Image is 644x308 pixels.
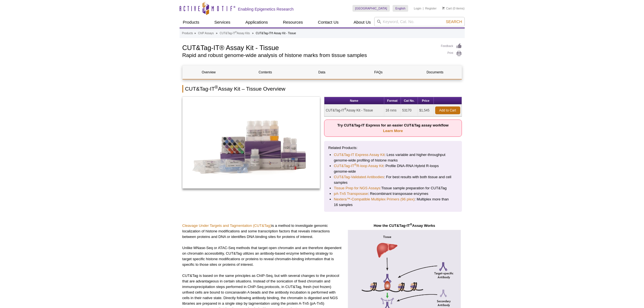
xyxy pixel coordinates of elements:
td: $1,545 [418,105,434,116]
a: FAQs [352,66,405,79]
a: CUT&Tag-IT Express Assay Kit [334,152,385,158]
li: : Profile DNA-RNA Hybrid R-loops genome-wide [334,163,452,174]
th: Cat No. [401,97,418,105]
img: CUT&Tag-IT Assay Kit - Tissue [182,97,320,188]
h1: CUT&Tag-IT® Assay Kit - Tissue [182,43,435,51]
li: (0 items) [442,5,465,12]
li: Tissue sample preparation for CUT&Tag [334,185,452,191]
li: : Multiplex more than 16 samples [334,197,452,208]
a: Contents [239,66,292,79]
strong: Try CUT&Tag-IT Express for an easier CUT&Tag assay workflow [337,123,449,133]
a: Login [414,6,421,10]
td: 16 rxns [384,105,401,116]
h2: CUT&Tag-IT Assay Kit – Tissue Overview [182,85,462,93]
a: Products [180,17,203,28]
p: Related Products: [328,145,458,151]
sup: ® [215,85,218,90]
td: 53170 [401,105,418,116]
a: Data [296,66,348,79]
sup: ® [410,223,412,226]
th: Name [324,97,384,105]
a: Print [441,51,462,57]
a: About Us [350,17,374,28]
li: | [423,5,424,12]
sup: ® [235,31,237,34]
p: Unlike MNase-Seq or ATAC-Seq methods that target open chromatin and are therefore dependent on ch... [182,245,343,267]
h2: Enabling Epigenetics Research [238,7,294,12]
th: Price [418,97,434,105]
a: CUT&Tag-Validated Antibodies [334,174,384,180]
h2: Rapid and robust genome-wide analysis of histone marks from tissue samples [182,53,435,58]
input: Keyword, Cat. No. [374,17,465,26]
a: CUT&Tag-IT®R-loop Assay Kit [334,163,383,169]
span: Search [446,19,462,24]
a: Nextera™-Compatible Multiplex Primers (96 plex) [334,197,415,202]
a: Resources [280,17,306,28]
li: : For best results with both tissue and cell samples [334,174,452,185]
li: : Recombinant transposase enzymes [334,191,452,197]
a: pA-Tn5 Transposase [334,191,368,197]
th: Format [384,97,401,105]
a: English [393,5,408,12]
p: is a method to investigate genomic localization of histone modifications and some transcription f... [182,223,343,240]
a: Tissue Prep for NGS Assays: [334,185,381,191]
a: Cart [442,6,452,10]
a: ChIP Assays [198,31,214,36]
a: Documents [409,66,461,79]
li: : Less variable and higher-throughput genome-wide profiling of histone marks [334,152,452,163]
a: Applications [242,17,271,28]
sup: ® [354,163,356,166]
a: Cleavage Under Targets and Tagmentation (CUT&Tag) [182,223,271,228]
li: » [216,32,218,35]
a: CUT&Tag-IT®Assay Kits [220,31,250,36]
a: Overview [183,66,235,79]
li: » [194,32,196,35]
img: Your Cart [442,7,445,9]
a: Products [182,31,193,36]
a: [GEOGRAPHIC_DATA] [352,5,390,12]
a: Learn More [383,129,403,133]
strong: How the CUT&Tag-IT Assay Works [374,223,435,228]
td: CUT&Tag-IT Assay Kit - Tissue [324,105,384,116]
sup: ® [344,108,346,111]
li: » [252,32,254,35]
a: Register [425,6,437,10]
a: Services [211,17,234,28]
a: Feedback [441,43,462,49]
button: Search [444,19,464,24]
a: Contact Us [315,17,342,28]
li: CUT&Tag-IT® Assay Kit - Tissue [256,32,296,35]
a: Add to Cart [435,106,460,114]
